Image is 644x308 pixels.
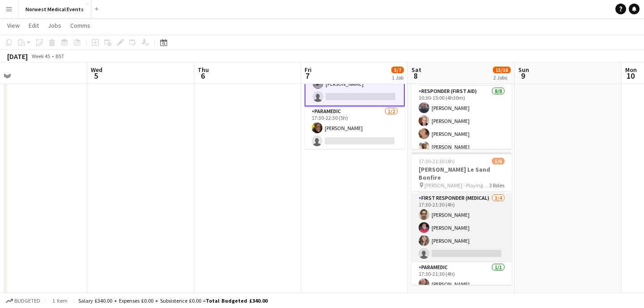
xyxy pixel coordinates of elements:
[518,66,529,74] span: Sun
[625,66,637,74] span: Mon
[49,297,71,304] span: 1 item
[44,20,65,31] a: Jobs
[7,21,20,30] span: View
[411,262,512,293] app-card-role: Paramedic1/117:30-21:30 (4h)[PERSON_NAME]
[517,71,529,81] span: 9
[624,71,637,81] span: 10
[198,66,209,74] span: Thu
[411,165,512,181] h3: [PERSON_NAME] Le Sand Bonfire
[392,74,403,81] div: 1 Job
[70,21,90,30] span: Comms
[14,298,40,304] span: Budgeted
[489,182,504,189] span: 3 Roles
[493,67,511,73] span: 15/16
[419,158,455,165] span: 17:30-21:30 (4h)
[411,152,512,285] app-job-card: 17:30-21:30 (4h)5/6[PERSON_NAME] Le Sand Bonfire [PERSON_NAME] - Playing fields3 RolesEmergency M...
[492,158,504,165] span: 5/6
[303,71,312,81] span: 7
[196,71,209,81] span: 6
[67,20,94,31] a: Comms
[424,182,489,189] span: [PERSON_NAME] - Playing fields
[55,53,64,59] div: BST
[7,52,28,61] div: [DATE]
[4,20,23,31] a: View
[25,20,42,31] a: Edit
[29,21,39,30] span: Edit
[305,66,312,74] span: Fri
[91,66,102,74] span: Wed
[206,297,267,304] span: Total Budgeted £340.00
[411,66,421,74] span: Sat
[411,193,512,262] app-card-role: First Responder (Medical)3/417:30-21:30 (4h)[PERSON_NAME][PERSON_NAME][PERSON_NAME]
[89,71,102,81] span: 5
[18,0,91,18] button: Norwest Medical Events
[305,106,405,150] app-card-role: Paramedic1/217:30-22:30 (5h)[PERSON_NAME]
[78,297,267,304] div: Salary £340.00 + Expenses £0.00 + Subsistence £0.00 =
[493,74,510,81] div: 2 Jobs
[411,86,512,207] app-card-role: Responder (First Aid)8/810:30-15:00 (4h30m)[PERSON_NAME][PERSON_NAME][PERSON_NAME][PERSON_NAME]
[48,21,61,30] span: Jobs
[410,71,421,81] span: 8
[4,296,42,306] button: Budgeted
[30,53,52,59] span: Week 45
[391,67,404,73] span: 5/7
